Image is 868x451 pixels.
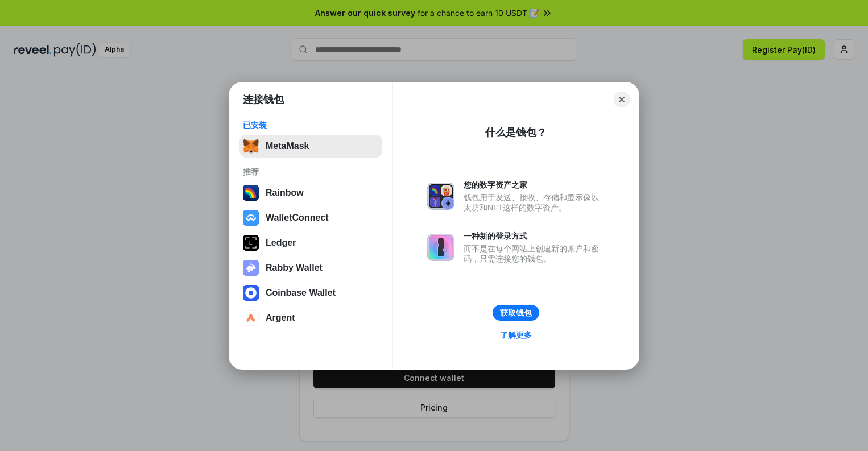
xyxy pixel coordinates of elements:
div: 您的数字资产之家 [464,180,605,190]
img: svg+xml,%3Csvg%20width%3D%22120%22%20height%3D%22120%22%20viewBox%3D%220%200%20120%20120%22%20fil... [243,185,259,201]
img: svg+xml,%3Csvg%20width%3D%2228%22%20height%3D%2228%22%20viewBox%3D%220%200%2028%2028%22%20fill%3D... [243,310,259,326]
img: svg+xml,%3Csvg%20width%3D%2228%22%20height%3D%2228%22%20viewBox%3D%220%200%2028%2028%22%20fill%3D... [243,210,259,226]
div: 了解更多 [500,330,532,340]
a: 了解更多 [493,328,539,342]
div: 钱包用于发送、接收、存储和显示像以太坊和NFT这样的数字资产。 [464,192,605,213]
div: 获取钱包 [500,308,532,318]
h1: 连接钱包 [243,93,284,106]
button: Coinbase Wallet [239,282,382,304]
div: Argent [266,313,295,323]
div: 已安装 [243,120,379,130]
button: Ledger [239,231,382,254]
div: Ledger [266,238,296,248]
button: WalletConnect [239,206,382,229]
div: Rabby Wallet [266,263,323,273]
div: Coinbase Wallet [266,288,336,298]
img: svg+xml,%3Csvg%20fill%3D%22none%22%20height%3D%2233%22%20viewBox%3D%220%200%2035%2033%22%20width%... [243,138,259,154]
img: svg+xml,%3Csvg%20width%3D%2228%22%20height%3D%2228%22%20viewBox%3D%220%200%2028%2028%22%20fill%3D... [243,285,259,301]
button: Argent [239,307,382,329]
div: Rainbow [266,188,304,198]
div: 什么是钱包？ [485,126,547,139]
div: 一种新的登录方式 [464,231,605,241]
img: svg+xml,%3Csvg%20xmlns%3D%22http%3A%2F%2Fwww.w3.org%2F2000%2Fsvg%22%20width%3D%2228%22%20height%3... [243,235,259,251]
div: 推荐 [243,167,379,177]
button: Rabby Wallet [239,256,382,279]
img: svg+xml,%3Csvg%20xmlns%3D%22http%3A%2F%2Fwww.w3.org%2F2000%2Fsvg%22%20fill%3D%22none%22%20viewBox... [427,183,454,210]
button: Rainbow [239,181,382,204]
button: Close [614,92,630,107]
img: svg+xml,%3Csvg%20xmlns%3D%22http%3A%2F%2Fwww.w3.org%2F2000%2Fsvg%22%20fill%3D%22none%22%20viewBox... [427,234,454,261]
button: 获取钱包 [493,305,539,321]
button: MetaMask [239,135,382,158]
img: svg+xml,%3Csvg%20xmlns%3D%22http%3A%2F%2Fwww.w3.org%2F2000%2Fsvg%22%20fill%3D%22none%22%20viewBox... [243,260,259,276]
div: WalletConnect [266,213,329,223]
div: 而不是在每个网站上创建新的账户和密码，只需连接您的钱包。 [464,243,605,264]
div: MetaMask [266,141,309,151]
